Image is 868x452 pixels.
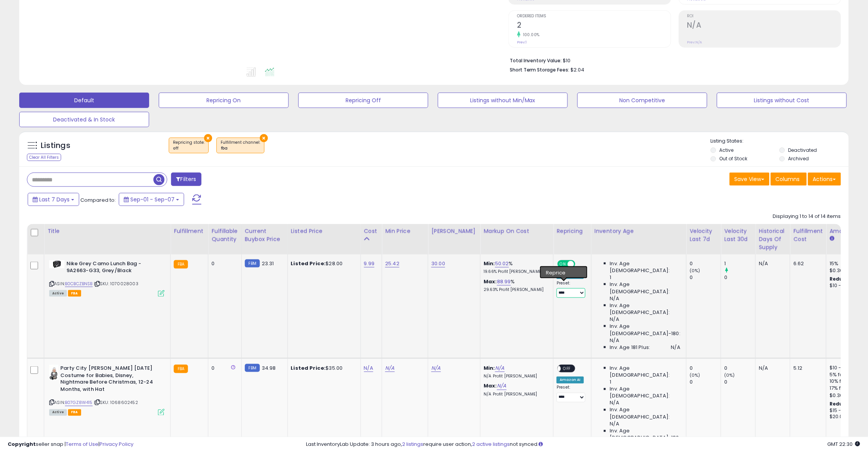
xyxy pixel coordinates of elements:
[28,193,79,206] button: Last 7 Days
[291,260,355,267] div: $28.00
[211,365,235,372] div: 0
[495,364,504,372] a: N/A
[94,400,138,406] span: | SKU: 1068602452
[484,278,497,285] b: Max:
[559,261,568,267] span: ON
[19,112,149,127] button: Deactivated & In Stock
[431,227,477,235] div: [PERSON_NAME]
[724,379,755,386] div: 0
[221,140,260,151] span: Fulfillment channel :
[724,274,755,281] div: 0
[690,274,721,281] div: 0
[438,93,568,108] button: Listings without Min/Max
[557,377,584,384] div: Amazon AI
[557,272,584,279] div: Amazon AI
[610,400,619,407] span: N/A
[262,364,276,372] span: 34.98
[574,261,587,267] span: OFF
[94,281,138,287] span: | SKU: 1070028003
[690,260,721,267] div: 0
[298,93,428,108] button: Repricing Off
[773,213,841,220] div: Displaying 1 to 14 of 14 items
[793,227,823,243] div: Fulfillment Cost
[720,147,734,153] label: Active
[39,196,70,203] span: Last 7 Days
[793,260,820,267] div: 6.62
[724,372,735,378] small: (0%)
[204,134,212,142] button: ×
[690,268,700,274] small: (0%)
[484,269,547,274] p: 19.66% Profit [PERSON_NAME]
[364,260,375,268] a: 9.99
[788,147,817,153] label: Deactivated
[759,260,784,267] div: N/A
[291,260,326,267] b: Listed Price:
[174,227,205,235] div: Fulfillment
[171,173,201,186] button: Filters
[720,155,748,162] label: Out of Stock
[484,374,547,379] p: N/A Profit [PERSON_NAME]
[830,235,834,242] small: Amazon Fees.
[291,364,326,372] b: Listed Price:
[690,379,721,386] div: 0
[484,364,495,372] b: Min:
[610,260,680,274] span: Inv. Age [DEMOGRAPHIC_DATA]:
[610,344,650,351] span: Inv. Age 181 Plus:
[364,227,379,235] div: Cost
[402,440,423,448] a: 2 listings
[174,260,188,269] small: FBA
[68,290,81,297] span: FBA
[557,281,585,298] div: Preset:
[610,421,619,428] span: N/A
[306,441,860,448] div: Last InventoryLab Update: 3 hours ago, require user action, not synced.
[211,227,238,243] div: Fulfillable Quantity
[291,365,355,372] div: $35.00
[771,173,807,186] button: Columns
[690,372,700,378] small: (0%)
[100,440,133,448] a: Privacy Policy
[828,440,860,448] span: 2025-09-15 22:30 GMT
[221,146,260,151] div: fba
[60,365,154,395] b: Party City [PERSON_NAME] [DATE] Costume for Babies, Disney, Nightmare Before Christmas, 12-24 Mon...
[431,260,445,268] a: 30.00
[610,407,680,420] span: Inv. Age [DEMOGRAPHIC_DATA]:
[19,93,149,108] button: Default
[291,227,358,235] div: Listed Price
[788,155,809,162] label: Archived
[497,382,506,390] a: N/A
[690,227,718,243] div: Velocity Last 7d
[571,66,585,73] span: $2.04
[610,274,612,281] span: 1
[759,365,784,372] div: N/A
[245,364,260,372] small: FBM
[119,193,184,206] button: Sep-01 - Sep-07
[49,365,165,415] div: ASIN:
[67,260,160,276] b: Nike Grey Camo Lunch Bag - 9A2663-G33, Grey/Black
[385,260,399,268] a: 25.42
[776,175,800,183] span: Columns
[711,138,849,145] p: Listing States:
[27,154,61,161] div: Clear All Filters
[610,295,619,302] span: N/A
[577,93,707,108] button: Non Competitive
[8,440,36,448] strong: Copyright
[49,260,65,268] img: 310Hzb15j+L._SL40_.jpg
[484,392,547,397] p: N/A Profit [PERSON_NAME]
[484,382,497,390] b: Max:
[431,364,441,372] a: N/A
[520,32,540,38] small: 100.00%
[610,379,612,386] span: 1
[47,227,167,235] div: Title
[793,365,820,372] div: 5.12
[173,146,205,151] div: off
[724,260,755,267] div: 1
[610,337,619,344] span: N/A
[497,278,511,286] a: 88.99
[610,365,680,379] span: Inv. Age [DEMOGRAPHIC_DATA]:
[159,93,289,108] button: Repricing On
[510,57,562,64] b: Total Inventory Value:
[484,260,547,274] div: %
[484,287,547,292] p: 29.63% Profit [PERSON_NAME]
[80,196,116,204] span: Compared to:
[610,281,680,295] span: Inv. Age [DEMOGRAPHIC_DATA]:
